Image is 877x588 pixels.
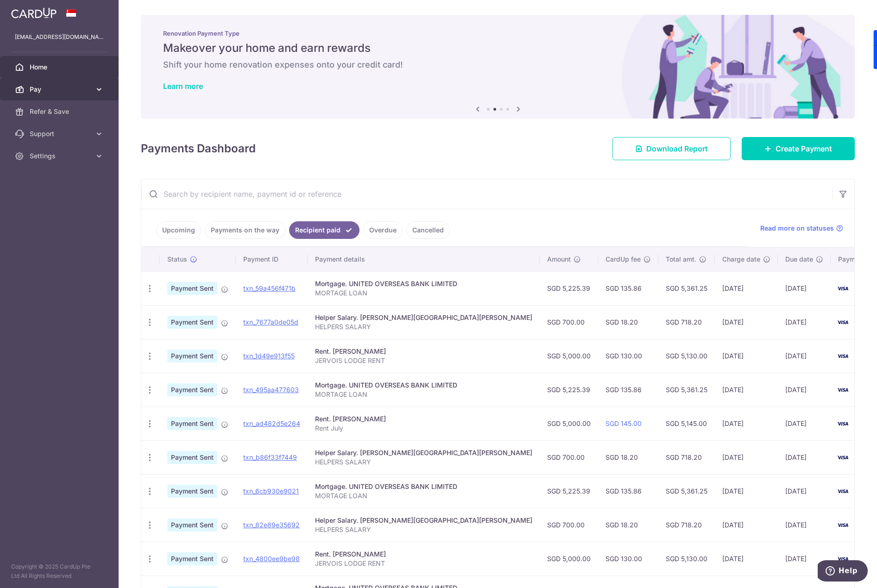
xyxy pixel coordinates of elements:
[243,419,300,427] a: txn_ad482d5e264
[612,137,731,160] a: Download Report
[243,352,295,360] a: txn_1d49e913f55
[406,221,450,239] a: Cancelled
[598,440,658,474] td: SGD 18.20
[833,519,852,531] img: Bank Card
[598,474,658,508] td: SGD 135.86
[818,560,868,583] iframe: Opens a widget where you can find more information
[315,356,532,365] p: JERVOIS LODGE RENT
[167,552,217,565] span: Payment Sent
[243,318,298,326] a: txn_7677a0de05d
[315,559,532,568] p: JERVOIS LODGE RENT
[722,255,760,264] span: Charge date
[163,41,833,56] h5: Makeover your home and earn rewards
[167,451,217,464] span: Payment Sent
[833,452,852,463] img: Bank Card
[243,521,300,529] a: txn_82e89e35692
[141,179,832,209] input: Search by recipient name, payment id or reference
[540,440,598,474] td: SGD 700.00
[540,305,598,339] td: SGD 700.00
[167,255,187,264] span: Status
[778,440,831,474] td: [DATE]
[315,424,532,433] p: Rent July
[540,474,598,508] td: SGD 5,225.39
[315,525,532,534] p: HELPERS SALARY
[163,30,833,37] p: Renovation Payment Type
[778,271,831,305] td: [DATE]
[854,284,870,292] span: 8458
[315,516,532,525] div: Helper Salary. [PERSON_NAME][GEOGRAPHIC_DATA][PERSON_NAME]
[715,508,778,542] td: [DATE]
[833,317,852,328] img: Bank Card
[778,508,831,542] td: [DATE]
[30,63,91,72] span: Home
[778,542,831,575] td: [DATE]
[289,221,360,239] a: Recipient paid
[658,508,715,542] td: SGD 718.20
[778,373,831,407] td: [DATE]
[236,247,308,271] th: Payment ID
[658,440,715,474] td: SGD 718.20
[540,339,598,373] td: SGD 5,000.00
[167,383,217,396] span: Payment Sent
[833,553,852,564] img: Bank Card
[606,419,642,427] a: SGD 145.00
[315,414,532,424] div: Rent. [PERSON_NAME]
[167,282,217,295] span: Payment Sent
[833,486,852,497] img: Bank Card
[833,418,852,429] img: Bank Card
[646,143,708,154] span: Download Report
[540,373,598,407] td: SGD 5,225.39
[854,352,870,360] span: 8458
[742,137,855,160] a: Create Payment
[540,407,598,440] td: SGD 5,000.00
[30,85,91,94] span: Pay
[658,305,715,339] td: SGD 718.20
[715,373,778,407] td: [DATE]
[598,271,658,305] td: SGD 135.86
[243,453,297,461] a: txn_b86f33f7449
[315,381,532,390] div: Mortgage. UNITED OVERSEAS BANK LIMITED
[540,542,598,575] td: SGD 5,000.00
[854,419,870,427] span: 8458
[141,140,256,157] h4: Payments Dashboard
[598,542,658,575] td: SGD 130.00
[598,305,658,339] td: SGD 18.20
[156,221,201,239] a: Upcoming
[315,448,532,457] div: Helper Salary. [PERSON_NAME][GEOGRAPHIC_DATA][PERSON_NAME]
[715,474,778,508] td: [DATE]
[606,255,641,264] span: CardUp fee
[315,482,532,491] div: Mortgage. UNITED OVERSEAS BANK LIMITED
[760,224,834,233] span: Read more on statuses
[243,487,299,495] a: txn_6cb930e9021
[715,440,778,474] td: [DATE]
[243,386,299,394] a: txn_495aa477603
[540,508,598,542] td: SGD 700.00
[778,474,831,508] td: [DATE]
[715,339,778,373] td: [DATE]
[785,255,813,264] span: Due date
[315,390,532,399] p: MORTAGE LOAN
[715,407,778,440] td: [DATE]
[598,339,658,373] td: SGD 130.00
[315,491,532,500] p: MORTAGE LOAN
[854,487,870,495] span: 8458
[163,81,203,91] a: Learn more
[243,555,300,563] a: txn_4800ee9be98
[30,129,91,138] span: Support
[598,373,658,407] td: SGD 135.86
[658,542,715,575] td: SGD 5,130.00
[30,151,91,161] span: Settings
[833,350,852,362] img: Bank Card
[315,347,532,356] div: Rent. [PERSON_NAME]
[854,521,870,529] span: 8458
[30,107,91,116] span: Refer & Save
[167,316,217,329] span: Payment Sent
[540,271,598,305] td: SGD 5,225.39
[363,221,403,239] a: Overdue
[715,542,778,575] td: [DATE]
[167,519,217,532] span: Payment Sent
[715,305,778,339] td: [DATE]
[315,288,532,298] p: MORTAGE LOAN
[666,255,696,264] span: Total amt.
